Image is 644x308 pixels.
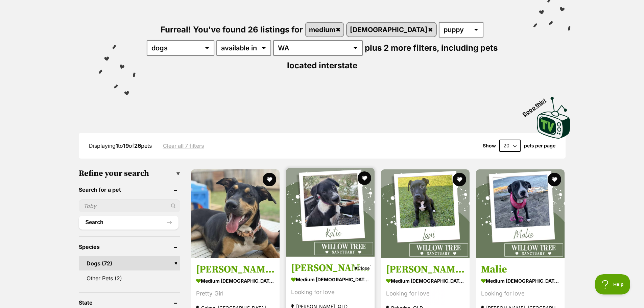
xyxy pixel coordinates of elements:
[381,169,470,258] img: Lani - Staffordshire Bull Terrier Dog
[79,187,180,193] header: Search for a pet
[483,143,496,148] span: Show
[79,169,180,178] h3: Refine your search
[196,276,275,286] strong: medium [DEMOGRAPHIC_DATA] Dog
[161,25,303,34] span: Furreal! You've found 26 listings for
[476,169,565,258] img: Malie - Staffordshire Bull Terrier Dog
[358,171,371,185] button: favourite
[196,263,275,276] h3: [PERSON_NAME]
[386,263,464,276] h3: [PERSON_NAME]
[116,142,118,149] strong: 1
[79,199,180,212] input: Toby
[453,173,466,186] button: favourite
[123,142,129,149] strong: 19
[79,256,180,270] a: Dogs (72)
[365,43,439,53] span: plus 2 more filters,
[347,23,436,37] a: [DEMOGRAPHIC_DATA]
[524,143,555,148] label: pets per page
[481,276,559,286] strong: medium [DEMOGRAPHIC_DATA] Dog
[89,142,152,149] span: Displaying to of pets
[79,271,180,285] a: Other Pets (2)
[521,93,552,117] span: Boop this!
[537,97,571,139] img: PetRescue TV logo
[134,142,141,149] strong: 26
[291,262,369,275] h3: [PERSON_NAME]
[79,216,178,229] button: Search
[287,43,498,70] span: including pets located interstate
[286,168,375,257] img: Katie - Australian Bulldog
[595,274,630,294] iframe: Help Scout Beacon - Open
[79,244,180,250] header: Species
[481,263,559,276] h3: Malie
[163,143,204,149] a: Clear all 7 filters
[548,173,562,186] button: favourite
[79,300,180,306] header: State
[196,289,275,298] div: Pretty Girl
[353,265,371,271] span: Close
[199,274,445,305] iframe: Advertisement
[537,91,571,140] a: Boop this!
[306,23,343,37] a: medium
[263,173,276,186] button: favourite
[191,169,280,258] img: Nyree - Catahoula Leopard Dog
[481,289,559,298] div: Looking for love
